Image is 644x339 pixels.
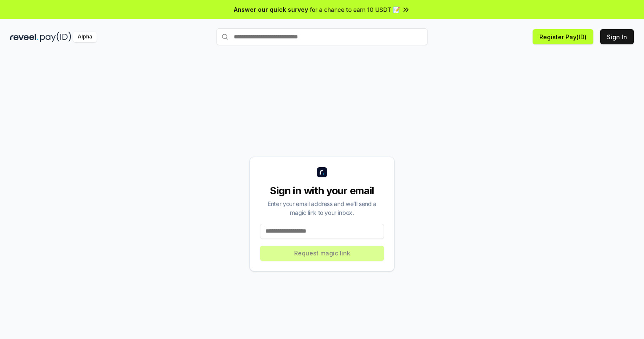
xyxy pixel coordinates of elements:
img: reveel_dark [10,32,38,42]
span: Answer our quick survey [234,5,308,14]
img: logo_small [317,167,327,177]
div: Enter your email address and we’ll send a magic link to your inbox. [260,199,384,217]
button: Register Pay(ID) [533,29,593,44]
img: pay_id [40,32,71,42]
div: Alpha [73,32,97,42]
button: Sign In [600,29,634,44]
span: for a chance to earn 10 USDT 📝 [310,5,400,14]
div: Sign in with your email [260,184,384,198]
